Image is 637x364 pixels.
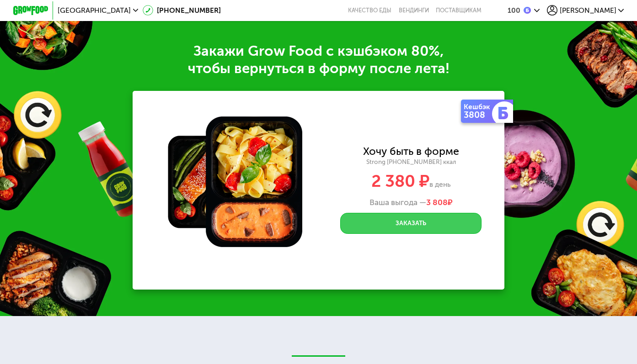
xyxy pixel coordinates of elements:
[426,198,448,207] span: 3 808
[464,111,494,119] div: 3808
[399,7,429,14] a: Вендинги
[348,7,391,14] a: Качество еды
[318,158,504,166] div: Strong [PHONE_NUMBER] ккал
[464,103,494,110] div: Кешбэк
[318,198,504,207] div: Ваша выгода —
[429,180,451,189] span: в день
[426,198,453,207] span: ₽
[508,7,520,14] div: 100
[58,7,131,14] span: [GEOGRAPHIC_DATA]
[560,7,616,14] span: [PERSON_NAME]
[371,171,429,191] span: 2 380 ₽
[363,147,459,156] div: Хочу быть в форме
[436,7,482,14] div: поставщикам
[143,5,221,16] a: [PHONE_NUMBER]
[340,213,482,234] button: Заказать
